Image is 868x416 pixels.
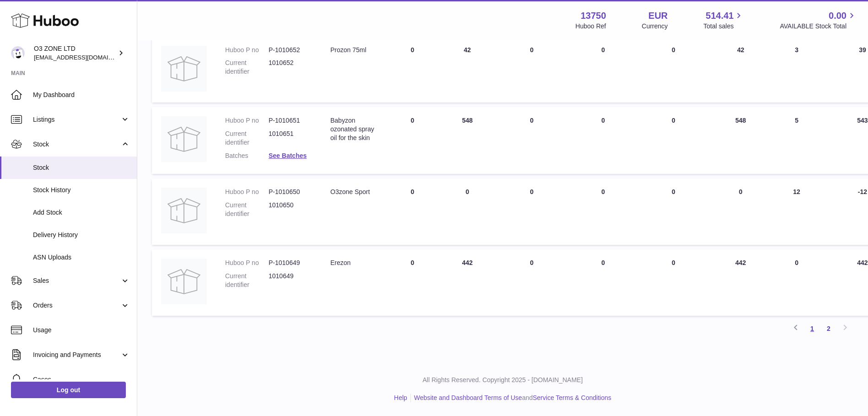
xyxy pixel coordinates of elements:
[33,186,130,194] span: Stock History
[569,178,637,245] td: 0
[703,22,744,31] span: Total sales
[330,46,376,54] div: Prozon 75ml
[33,326,130,335] span: Usage
[330,116,376,142] div: Babyzon ozonated spray oil for the skin
[161,46,207,92] img: product image
[269,188,312,196] dd: P-1010650
[269,130,312,147] dd: 1010651
[225,272,269,289] dt: Current identifier
[33,140,120,149] span: Stock
[672,46,675,54] span: 0
[33,115,120,124] span: Listings
[569,37,637,103] td: 0
[225,259,269,267] dt: Huboo P no
[710,37,772,103] td: 42
[269,59,312,76] dd: 1010652
[161,116,207,162] img: product image
[225,201,269,218] dt: Current identifier
[269,116,312,125] dd: P-1010651
[440,37,495,103] td: 42
[33,351,120,359] span: Invoicing and Payments
[225,59,269,76] dt: Current identifier
[495,37,569,103] td: 0
[161,259,207,304] img: product image
[440,178,495,245] td: 0
[161,188,207,233] img: product image
[225,151,269,160] dt: Batches
[225,46,269,54] dt: Huboo P no
[394,394,407,401] a: Help
[33,163,130,172] span: Stock
[269,201,312,218] dd: 1010650
[33,91,130,99] span: My Dashboard
[225,130,269,147] dt: Current identifier
[385,249,440,316] td: 0
[780,10,857,31] a: 0.00 AVAILABLE Stock Total
[34,44,116,62] div: O3 ZONE LTD
[772,249,822,316] td: 0
[710,249,772,316] td: 442
[440,107,495,174] td: 548
[269,272,312,289] dd: 1010649
[33,375,130,384] span: Cases
[581,10,606,22] strong: 13750
[642,22,668,31] div: Currency
[34,54,135,61] span: [EMAIL_ADDRESS][DOMAIN_NAME]
[225,116,269,125] dt: Huboo P no
[11,382,126,398] a: Log out
[772,178,822,245] td: 12
[440,249,495,316] td: 442
[772,37,822,103] td: 3
[710,107,772,174] td: 548
[672,188,675,195] span: 0
[495,249,569,316] td: 0
[495,107,569,174] td: 0
[330,259,376,267] div: Erezon
[414,394,522,401] a: Website and Dashboard Terms of Use
[269,259,312,267] dd: P-1010649
[33,276,120,285] span: Sales
[385,37,440,103] td: 0
[33,208,130,217] span: Add Stock
[11,46,25,60] img: hello@o3zoneltd.co.uk
[672,259,675,266] span: 0
[772,107,822,174] td: 5
[495,178,569,245] td: 0
[533,394,611,401] a: Service Terms & Conditions
[672,117,675,124] span: 0
[33,301,120,310] span: Orders
[576,22,606,31] div: Huboo Ref
[829,10,846,22] span: 0.00
[710,178,772,245] td: 0
[648,10,668,22] strong: EUR
[780,22,857,31] span: AVAILABLE Stock Total
[385,178,440,245] td: 0
[33,231,130,239] span: Delivery History
[569,107,637,174] td: 0
[411,394,611,402] li: and
[820,320,837,337] a: 2
[269,152,307,159] a: See Batches
[385,107,440,174] td: 0
[33,253,130,262] span: ASN Uploads
[145,376,861,384] p: All Rights Reserved. Copyright 2025 - [DOMAIN_NAME]
[703,10,744,31] a: 514.41 Total sales
[706,10,733,22] span: 514.41
[225,188,269,196] dt: Huboo P no
[569,249,637,316] td: 0
[804,320,820,337] a: 1
[269,46,312,54] dd: P-1010652
[330,188,376,196] div: O3zone Sport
